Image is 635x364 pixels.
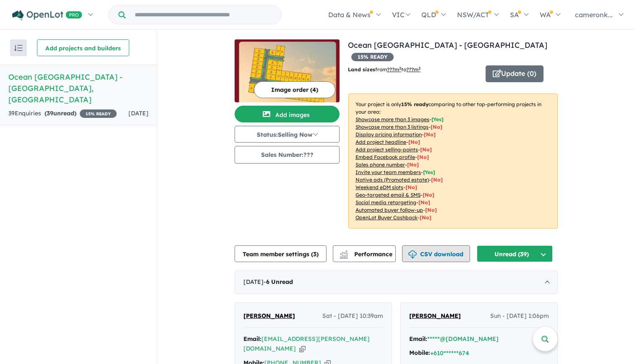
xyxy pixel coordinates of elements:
a: [PERSON_NAME] [243,311,295,321]
u: Weekend eDM slots [355,184,403,190]
span: [No] [425,207,437,213]
u: OpenLot Buyer Cashback [355,214,418,221]
button: Add images [235,106,340,122]
span: [No] [423,192,434,198]
span: [No] [418,199,430,205]
span: [PERSON_NAME] [243,312,295,320]
u: Add project selling-points [355,146,418,153]
span: [DATE] [128,109,149,117]
h5: Ocean [GEOGRAPHIC_DATA] - [GEOGRAPHIC_DATA] , [GEOGRAPHIC_DATA] [8,71,149,105]
sup: 2 [399,66,401,70]
span: [ Yes ] [423,169,435,175]
button: Team member settings (3) [235,245,327,262]
input: Try estate name, suburb, builder or developer [127,6,280,24]
button: Unread (39) [477,245,553,262]
span: [No] [431,177,443,183]
span: to [401,66,421,73]
img: Openlot PRO Logo White [12,10,82,21]
u: Display pricing information [355,131,422,138]
u: Native ads (Promoted estate) [355,177,429,183]
u: Invite your team members [355,169,421,175]
a: [EMAIL_ADDRESS][PERSON_NAME][DOMAIN_NAME] [243,335,370,353]
u: Sales phone number [355,161,405,168]
strong: Email: [243,335,261,343]
u: Social media retargeting [355,199,416,205]
span: 39 [47,109,53,117]
span: [ No ] [407,161,419,168]
u: Geo-targeted email & SMS [355,192,421,198]
u: ???m [406,66,421,73]
u: Add project headline [355,139,406,145]
span: [ No ] [408,139,420,145]
u: Showcase more than 3 listings [355,124,429,130]
span: 15 % READY [80,109,117,118]
span: Unread [271,278,293,286]
p: Your project is only comparing to other top-performing projects in your area: - - - - - - - - - -... [348,94,558,229]
img: line-chart.svg [340,250,348,255]
button: Sales Number:??? [235,146,340,164]
button: Image order (4) [254,81,335,98]
strong: ( unread) [44,109,76,117]
span: Sat - [DATE] 10:39am [322,311,383,321]
strong: Mobile: [409,349,430,356]
span: cameronk... [575,10,613,19]
span: [PERSON_NAME] [409,312,461,320]
button: Performance [333,245,396,262]
a: Ocean [GEOGRAPHIC_DATA] - [GEOGRAPHIC_DATA] [348,40,547,50]
img: Ocean Grand Estate - Ocean Grove [235,39,340,102]
u: ??? m [387,66,401,73]
span: [ Yes ] [431,116,444,122]
strong: Email: [409,335,427,343]
button: Copy [299,344,306,353]
img: bar-chart.svg [340,253,348,258]
span: 3 [313,250,316,258]
span: [ No ] [417,154,429,160]
u: Embed Facebook profile [355,154,415,160]
span: [ No ] [431,124,442,130]
button: Update (0) [486,65,544,82]
img: sort.svg [14,45,23,51]
span: Performance [341,250,392,258]
button: Add projects and builders [37,39,129,56]
a: [PERSON_NAME] [409,311,461,321]
u: Showcase more than 3 images [355,116,429,122]
span: [ No ] [420,146,432,153]
b: Land sizes [348,66,375,73]
img: download icon [408,250,417,259]
span: [ No ] [424,131,436,138]
span: Sun - [DATE] 1:06pm [490,311,549,321]
span: 15 % READY [351,53,394,61]
p: from [348,65,479,74]
span: [No] [420,214,431,221]
span: [No] [405,184,417,190]
button: Status:Selling Now [235,126,340,143]
sup: 2 [418,66,421,70]
div: 39 Enquir ies [8,109,117,119]
span: 6 [266,278,269,286]
button: CSV download [402,245,470,262]
b: 15 % ready [401,101,429,107]
span: [DATE] - [243,278,293,286]
u: Automated buyer follow-up [355,207,423,213]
